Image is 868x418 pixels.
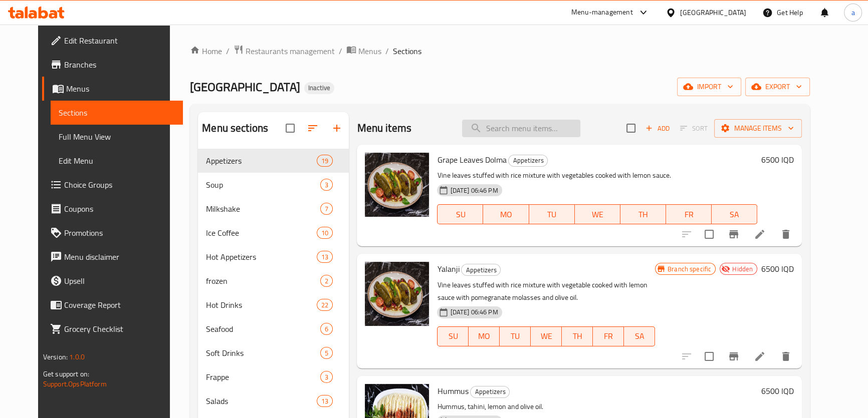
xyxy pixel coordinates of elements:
[320,203,333,215] div: items
[357,121,411,136] h2: Menu items
[280,118,301,139] span: Select all sections
[321,348,332,358] span: 5
[774,222,798,246] button: delete
[59,107,175,119] span: Sections
[851,7,854,18] span: a
[761,384,794,398] h6: 6500 IQD
[234,45,335,58] a: Restaurants management
[51,149,183,173] a: Edit Menu
[42,245,183,269] a: Menu disclaimer
[461,264,501,276] div: Appetizers
[745,78,810,96] button: export
[469,326,500,346] button: MO
[597,329,620,343] span: FR
[437,400,757,413] p: Hummus, tahini, lemon and olive oil.
[198,341,349,365] div: Soft Drinks5
[754,228,766,240] a: Edit menu item
[699,346,720,367] span: Select to update
[620,204,666,224] button: TH
[566,329,589,343] span: TH
[508,155,548,167] div: Appetizers
[64,299,175,311] span: Coverage Report
[677,78,741,96] button: import
[66,83,175,95] span: Menus
[198,173,349,197] div: Soup3
[43,377,107,390] a: Support.OpsPlatform
[628,329,651,343] span: SA
[321,204,332,214] span: 7
[64,323,175,335] span: Grocery Checklist
[446,307,502,317] span: [DATE] 06:46 PM
[206,323,320,335] span: Seafood
[206,275,320,287] span: frozen
[483,204,529,224] button: MO
[575,204,620,224] button: WE
[198,197,349,221] div: Milkshake7
[206,227,317,239] span: Ice Coffee
[321,372,332,382] span: 3
[487,207,525,222] span: MO
[206,203,320,215] span: Milkshake
[504,329,527,343] span: TU
[206,155,317,167] span: Appetizers
[320,323,333,335] div: items
[198,245,349,269] div: Hot Appetizers13
[437,326,469,346] button: SU
[624,326,655,346] button: SA
[206,371,320,383] span: Frappe
[571,7,633,19] div: Menu-management
[500,326,531,346] button: TU
[437,169,757,182] p: Vine leaves stuffed with rice mixture with vegetables cooked with lemon sauce.
[198,365,349,389] div: Frappe3
[190,45,810,58] nav: breadcrumb
[437,383,468,398] span: Hummus
[714,119,802,138] button: Manage items
[393,45,421,57] span: Sections
[321,180,332,190] span: 3
[722,344,746,368] button: Branch-specific-item
[64,179,175,191] span: Choice Groups
[206,251,317,263] span: Hot Appetizers
[437,152,506,167] span: Grape Leaves Dolma
[64,251,175,263] span: Menu disclaimer
[64,227,175,239] span: Promotions
[198,389,349,413] div: Salads13
[562,326,593,346] button: TH
[462,120,580,137] input: search
[304,82,334,94] div: Inactive
[644,123,671,134] span: Add
[198,293,349,317] div: Hot Drinks22
[206,299,317,311] span: Hot Drinks
[509,155,547,166] span: Appetizers
[59,155,175,167] span: Edit Menu
[320,275,333,287] div: items
[42,173,183,197] a: Choice Groups
[317,227,333,239] div: items
[42,221,183,245] a: Promotions
[51,125,183,149] a: Full Menu View
[712,204,757,224] button: SA
[722,222,746,246] button: Branch-specific-item
[206,179,320,191] span: Soup
[753,81,802,93] span: export
[317,155,333,167] div: items
[620,118,641,139] span: Select section
[321,276,332,286] span: 2
[664,264,715,274] span: Branch specific
[670,207,708,222] span: FR
[206,395,317,407] span: Salads
[346,45,381,58] a: Menus
[579,207,616,222] span: WE
[529,204,575,224] button: TU
[42,53,183,77] a: Branches
[317,156,332,166] span: 19
[339,45,342,57] li: /
[206,347,320,359] div: Soft Drinks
